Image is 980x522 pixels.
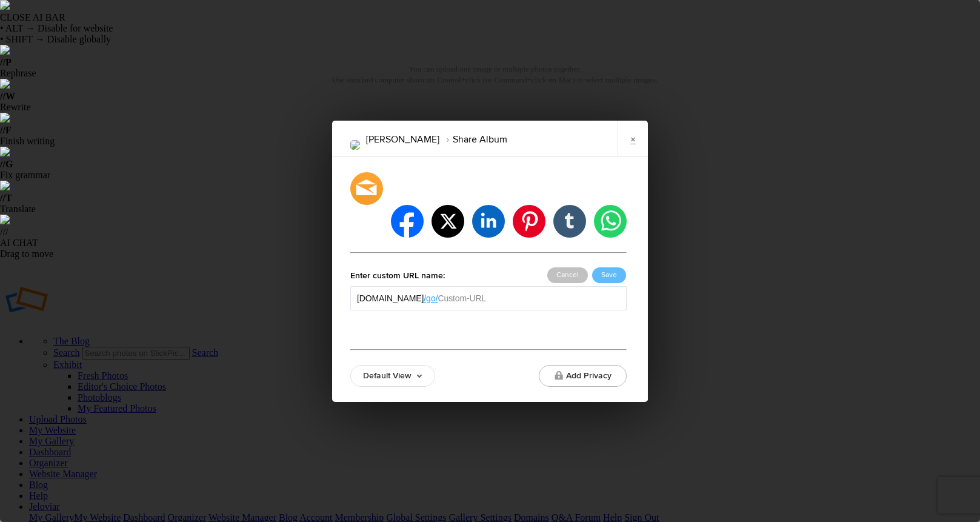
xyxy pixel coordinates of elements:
button: Add Privacy [539,365,627,387]
div: [DOMAIN_NAME] [357,292,424,304]
input: Custom-URL [438,292,620,304]
a: Default View [350,365,435,387]
div: Enter custom URL name: [350,268,445,284]
button: Save [592,267,626,283]
button: Cancel [547,267,588,283]
a: /go/ [424,292,438,304]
